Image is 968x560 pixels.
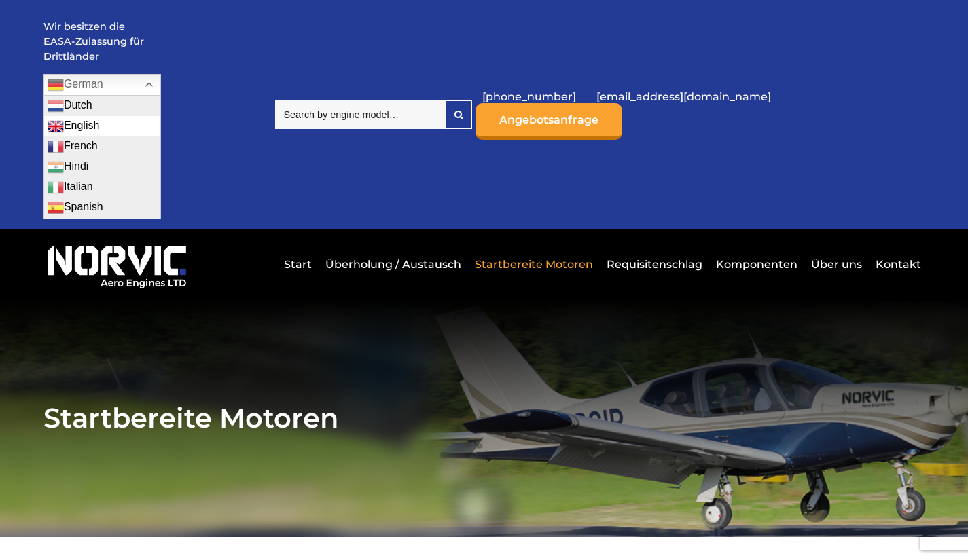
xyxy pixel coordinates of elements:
a: Über uns [808,248,865,281]
img: it [48,179,64,195]
img: nl [48,98,64,114]
a: Kontakt [872,248,921,281]
input: Search by engine model… [275,100,446,129]
a: Dutch [44,96,160,116]
a: Angebotsanfrage [476,103,622,140]
a: Italian [44,177,160,198]
img: hi [48,159,64,175]
a: Überholung / Austausch [322,248,465,281]
p: Wir besitzen die EASA-Zulassung für Drittländer [43,20,145,64]
a: Startbereite Motoren [471,248,596,281]
a: [PHONE_NUMBER] [476,80,583,113]
img: de [48,77,64,93]
a: Komponenten [713,248,801,281]
a: Requisitenschlag [603,248,706,281]
a: Start [281,248,315,281]
a: Spanish [44,198,160,218]
a: English [44,116,160,136]
a: Hindi [44,157,160,177]
a: German [43,74,161,96]
img: es [48,200,64,216]
h1: Startbereite Motoren [43,401,925,434]
a: [EMAIL_ADDRESS][DOMAIN_NAME] [590,80,778,113]
img: Norvic Aero Engines-Logo [43,240,190,289]
a: French [44,136,160,157]
img: en [48,118,64,134]
img: fr [48,138,64,155]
